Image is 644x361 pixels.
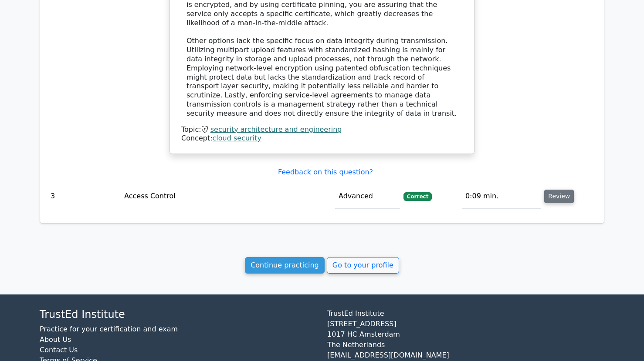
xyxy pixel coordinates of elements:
[403,192,432,201] span: Correct
[462,184,541,209] td: 0:09 min.
[210,125,342,134] a: security architecture and engineering
[335,184,400,209] td: Advanced
[181,125,463,134] div: Topic:
[213,134,261,142] a: cloud security
[245,257,325,274] a: Continue practicing
[40,335,71,344] a: About Us
[40,346,78,354] a: Contact Us
[327,257,399,274] a: Go to your profile
[544,190,574,203] button: Review
[278,168,373,176] a: Feedback on this question?
[40,308,317,321] h4: TrustEd Institute
[40,325,178,333] a: Practice for your certification and exam
[181,134,463,143] div: Concept:
[121,184,335,209] td: Access Control
[47,184,121,209] td: 3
